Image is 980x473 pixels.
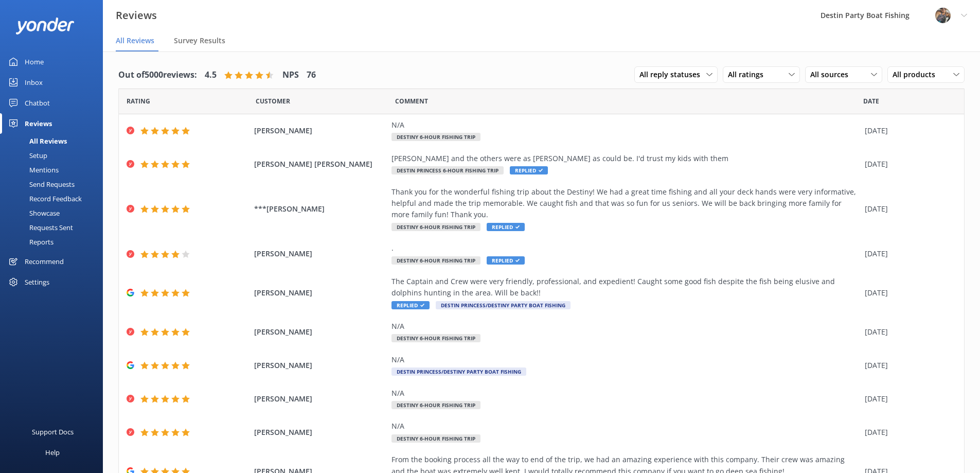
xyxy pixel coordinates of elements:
div: . [391,242,860,254]
span: All products [893,69,941,80]
a: Showcase [6,206,103,220]
h3: Reviews [116,7,157,24]
span: Destiny 6-Hour Fishing Trip [391,133,480,141]
div: Recommend [25,251,64,272]
span: Destiny 6-Hour Fishing Trip [391,401,480,409]
div: [DATE] [865,360,951,371]
h4: 4.5 [205,68,217,82]
div: N/A [391,388,860,399]
span: All ratings [728,69,770,80]
div: N/A [391,119,860,131]
div: All Reviews [6,134,67,148]
div: [DATE] [865,203,951,215]
h4: NPS [282,68,299,82]
span: ***[PERSON_NAME] [254,203,387,215]
div: Chatbot [25,93,50,113]
span: Destin Princess/Destiny Party Boat Fishing [436,301,571,309]
div: Reviews [25,113,52,134]
span: Destin Princess 6-Hour Fishing Trip [391,166,504,174]
img: 250-1666038197.jpg [935,8,951,23]
div: Inbox [25,72,43,93]
div: Mentions [6,163,59,177]
span: [PERSON_NAME] [254,248,387,259]
a: Mentions [6,163,103,177]
div: [DATE] [865,248,951,259]
span: [PERSON_NAME] [PERSON_NAME] [254,159,387,170]
div: Showcase [6,206,60,220]
span: [PERSON_NAME] [254,125,387,136]
div: N/A [391,354,860,365]
span: Destiny 6-Hour Fishing Trip [391,434,480,443]
div: Help [45,442,60,463]
div: Setup [6,148,47,163]
span: Date [863,96,879,106]
a: All Reviews [6,134,103,148]
h4: Out of 5000 reviews: [118,68,197,82]
div: N/A [391,321,860,332]
div: Home [25,51,44,72]
a: Reports [6,235,103,249]
div: Settings [25,272,49,292]
div: Support Docs [32,422,74,442]
a: Setup [6,148,103,163]
span: All Reviews [116,36,154,46]
span: Question [395,96,428,106]
div: N/A [391,421,860,432]
span: [PERSON_NAME] [254,427,387,438]
span: Replied [391,301,430,309]
div: Reports [6,235,54,249]
div: [DATE] [865,393,951,405]
span: Date [127,96,150,106]
span: [PERSON_NAME] [254,287,387,299]
span: All reply statuses [639,69,706,80]
span: Survey Results [174,36,225,46]
span: [PERSON_NAME] [254,393,387,405]
a: Requests Sent [6,220,103,235]
div: [DATE] [865,326,951,338]
span: Destiny 6-Hour Fishing Trip [391,334,480,342]
span: Replied [510,166,548,174]
div: Send Requests [6,177,75,191]
img: yonder-white-logo.png [15,17,75,34]
a: Send Requests [6,177,103,191]
span: Destin Princess/Destiny Party Boat Fishing [391,367,526,376]
div: [DATE] [865,125,951,136]
div: [DATE] [865,427,951,438]
span: Replied [487,256,525,265]
div: Thank you for the wonderful fishing trip about the Destiny! We had a great time fishing and all y... [391,186,860,221]
div: Record Feedback [6,191,82,206]
span: Date [256,96,290,106]
span: Destiny 6-Hour Fishing Trip [391,256,480,265]
span: All sources [810,69,854,80]
div: [PERSON_NAME] and the others were as [PERSON_NAME] as could be. I'd trust my kids with them [391,153,860,164]
div: [DATE] [865,159,951,170]
span: Destiny 6-Hour Fishing Trip [391,223,480,231]
span: Replied [487,223,525,231]
div: The Captain and Crew were very friendly, professional, and expedient! Caught some good fish despi... [391,276,860,299]
span: [PERSON_NAME] [254,326,387,338]
a: Record Feedback [6,191,103,206]
div: Requests Sent [6,220,73,235]
div: [DATE] [865,287,951,299]
h4: 76 [307,68,316,82]
span: [PERSON_NAME] [254,360,387,371]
